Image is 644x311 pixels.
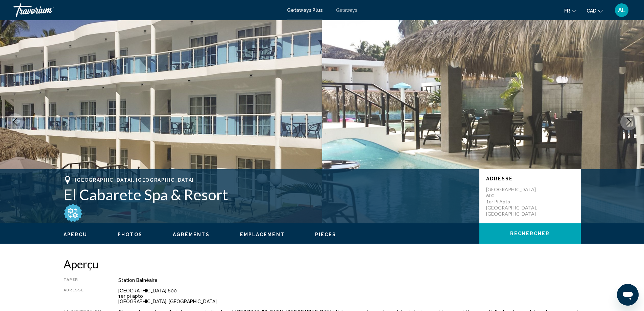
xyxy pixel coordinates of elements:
[64,186,473,203] h1: El Cabarete Spa & Resort
[618,7,626,14] span: AL
[486,176,574,181] p: Adresse
[613,3,630,17] button: User Menu
[14,3,280,17] a: Travorium
[564,6,576,16] button: Change language
[617,284,639,306] iframe: Button to launch messaging window
[173,231,210,238] button: Agréments
[479,223,581,244] button: Rechercher
[240,231,285,238] button: Emplacement
[118,231,142,238] button: Photos
[118,277,581,283] div: Station balnéaire
[587,6,603,16] button: Change currency
[315,231,336,238] button: Pièces
[587,8,596,14] span: CAD
[64,277,101,283] div: Taper
[7,113,24,130] button: Previous image
[486,186,540,217] p: [GEOGRAPHIC_DATA] 600 1er pi apto [GEOGRAPHIC_DATA], [GEOGRAPHIC_DATA]
[620,113,637,130] button: Next image
[64,288,101,304] div: Adresse
[510,231,550,237] span: Rechercher
[64,257,581,271] h2: Aperçu
[75,177,194,183] span: [GEOGRAPHIC_DATA], [GEOGRAPHIC_DATA]
[287,7,323,13] a: Getaways Plus
[64,231,88,238] button: Aperçu
[64,203,82,222] img: weeks_O.png
[336,7,357,13] a: Getaways
[564,8,570,14] span: fr
[118,288,581,304] div: [GEOGRAPHIC_DATA] 600 1er pi apto [GEOGRAPHIC_DATA], [GEOGRAPHIC_DATA]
